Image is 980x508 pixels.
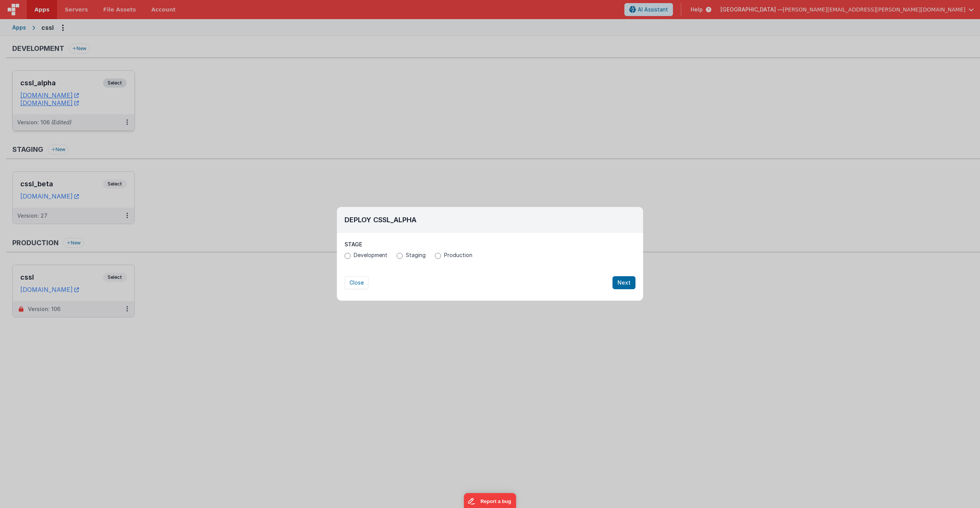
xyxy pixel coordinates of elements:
[345,276,369,289] button: Close
[444,251,472,259] span: Production
[345,215,635,225] h2: Deploy cssl_alpha
[612,276,635,289] button: Next
[435,253,441,259] input: Production
[406,251,426,259] span: Staging
[397,253,403,259] input: Staging
[345,241,362,247] span: Stage
[354,251,387,259] span: Development
[345,253,351,259] input: Development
